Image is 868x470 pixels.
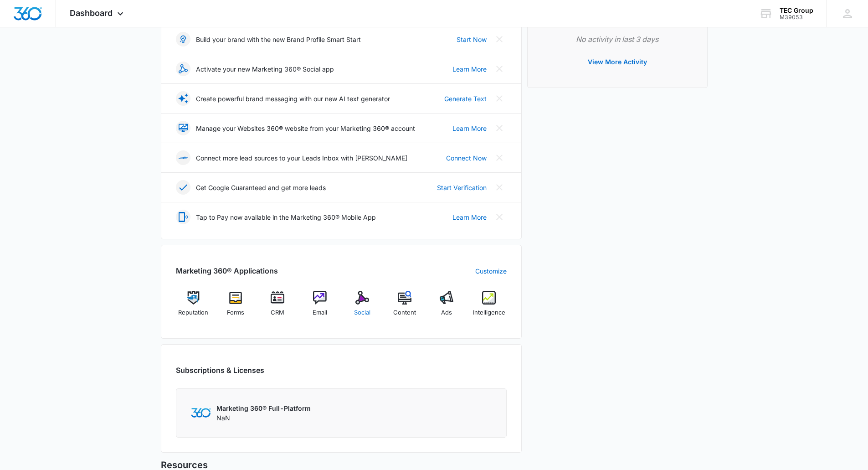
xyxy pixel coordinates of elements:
[227,308,244,317] span: Forms
[457,35,487,44] a: Start Now
[354,308,370,317] span: Social
[780,14,813,21] div: account id
[472,291,507,324] a: Intelligence
[196,212,376,222] p: Tap to Pay now available in the Marketing 360® Mobile App
[176,365,264,376] h2: Subscriptions & Licenses
[216,403,311,413] p: Marketing 360® Full-Platform
[452,212,487,222] a: Learn More
[492,150,507,165] button: Close
[196,64,334,74] p: Activate your new Marketing 360® Social app
[579,51,656,73] button: View More Activity
[345,291,380,324] a: Social
[492,180,507,195] button: Close
[492,32,507,46] button: Close
[492,210,507,224] button: Close
[387,291,422,324] a: Content
[475,266,507,276] a: Customize
[271,308,284,317] span: CRM
[492,91,507,106] button: Close
[429,291,464,324] a: Ads
[196,183,326,192] p: Get Google Guaranteed and get more leads
[542,34,693,45] p: No activity in last 3 days
[313,308,327,317] span: Email
[446,153,487,163] a: Connect Now
[492,62,507,76] button: Close
[216,403,311,423] div: NaN
[452,124,487,133] a: Learn More
[176,291,211,324] a: Reputation
[196,35,361,44] p: Build your brand with the new Brand Profile Smart Start
[191,408,211,418] img: Marketing 360 Logo
[303,291,338,324] a: Email
[196,153,407,163] p: Connect more lead sources to your Leads Inbox with [PERSON_NAME]
[70,8,113,18] span: Dashboard
[780,7,813,14] div: account name
[260,291,295,324] a: CRM
[218,291,253,324] a: Forms
[196,124,415,133] p: Manage your Websites 360® website from your Marketing 360® account
[444,94,487,103] a: Generate Text
[196,94,390,103] p: Create powerful brand messaging with our new AI text generator
[176,265,278,276] h2: Marketing 360® Applications
[473,308,505,317] span: Intelligence
[492,121,507,135] button: Close
[452,64,487,74] a: Learn More
[441,308,452,317] span: Ads
[178,308,208,317] span: Reputation
[437,183,487,192] a: Start Verification
[393,308,416,317] span: Content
